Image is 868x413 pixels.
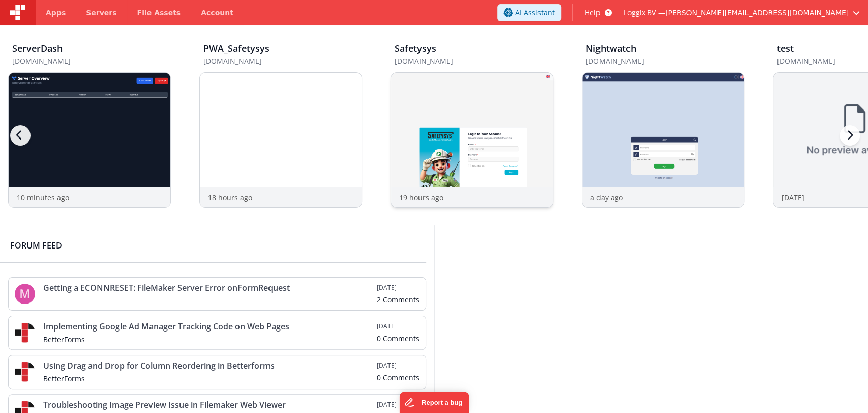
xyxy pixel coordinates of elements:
h4: Troubleshooting Image Preview Issue in Filemaker Web Viewer [43,401,375,410]
h5: 0 Comments [377,374,420,381]
h4: Implementing Google Ad Manager Tracking Code on Web Pages [43,322,375,332]
h5: [DATE] [377,401,420,409]
span: Help [585,8,601,18]
h5: BetterForms [43,336,375,343]
span: AI Assistant [515,8,555,18]
span: [PERSON_NAME][EMAIL_ADDRESS][DOMAIN_NAME] [665,8,849,18]
h5: [DATE] [377,322,420,331]
p: 19 hours ago [399,192,443,203]
img: 295_2.png [15,322,35,343]
p: [DATE] [782,192,804,203]
h3: ServerDash [12,44,63,54]
span: Servers [86,8,116,18]
h5: BetterForms [43,375,375,382]
span: Apps [46,8,66,18]
h5: [DOMAIN_NAME] [586,57,744,65]
h3: Safetysys [395,44,436,54]
img: 100.png [15,284,35,304]
h4: Using Drag and Drop for Column Reordering in Betterforms [43,362,375,371]
a: Implementing Google Ad Manager Tracking Code on Web Pages BetterForms [DATE] 0 Comments [8,316,426,350]
h4: Getting a ECONNRESET: FileMaker Server Error onFormRequest [43,284,375,293]
h5: 0 Comments [377,335,420,342]
iframe: Marker.io feedback button [399,392,469,413]
a: Using Drag and Drop for Column Reordering in Betterforms BetterForms [DATE] 0 Comments [8,355,426,389]
h5: [DATE] [377,284,420,292]
button: Loggix BV — [PERSON_NAME][EMAIL_ADDRESS][DOMAIN_NAME] [624,8,860,18]
h3: test [777,44,794,54]
p: 18 hours ago [208,192,252,203]
button: AI Assistant [497,4,561,21]
h3: PWA_Safetysys [203,44,270,54]
h5: [DOMAIN_NAME] [12,57,171,65]
a: Getting a ECONNRESET: FileMaker Server Error onFormRequest [DATE] 2 Comments [8,277,426,311]
h5: 2 Comments [377,296,420,304]
h3: Nightwatch [586,44,636,54]
h5: [DATE] [377,362,420,370]
span: File Assets [137,8,181,18]
h5: [DOMAIN_NAME] [395,57,553,65]
h2: Forum Feed [10,239,416,252]
h5: [DOMAIN_NAME] [203,57,362,65]
p: a day ago [590,192,623,203]
span: Loggix BV — [624,8,665,18]
img: 295_2.png [15,362,35,382]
